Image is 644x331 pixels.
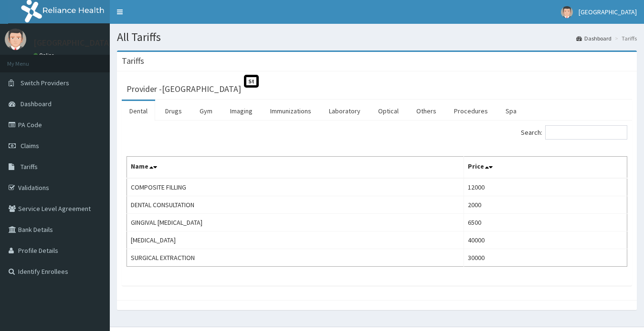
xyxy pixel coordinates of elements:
td: 6500 [464,214,627,231]
th: Name [127,157,464,179]
span: Claims [21,141,39,150]
td: GINGIVAL [MEDICAL_DATA] [127,214,464,231]
a: Dashboard [576,34,612,42]
td: 30000 [464,249,627,267]
a: Immunizations [263,101,319,121]
a: Online [33,52,56,59]
a: Others [409,101,444,121]
span: [GEOGRAPHIC_DATA] [579,8,637,16]
td: 2000 [464,196,627,214]
a: Procedures [446,101,496,121]
td: 12000 [464,178,627,196]
a: Drugs [158,101,190,121]
img: User Image [5,29,26,50]
h3: Provider - [GEOGRAPHIC_DATA] [127,85,241,93]
a: Gym [192,101,220,121]
a: Spa [498,101,524,121]
td: COMPOSITE FILLING [127,178,464,196]
span: Dashboard [21,100,52,108]
li: Tariffs [612,34,637,42]
td: SURGICAL EXTRACTION [127,249,464,267]
span: Tariffs [21,162,38,171]
span: Switch Providers [21,79,69,87]
a: Optical [370,101,406,121]
a: Dental [122,101,155,121]
img: User Image [561,6,573,18]
td: 40000 [464,231,627,249]
h1: All Tariffs [117,31,637,43]
span: St [244,75,259,88]
p: [GEOGRAPHIC_DATA] [33,39,112,47]
h3: Tariffs [122,57,144,65]
a: Imaging [222,101,260,121]
label: Search: [521,125,627,140]
th: Price [464,157,627,179]
td: DENTAL CONSULTATION [127,196,464,214]
input: Search: [545,125,627,140]
a: Laboratory [321,101,368,121]
td: [MEDICAL_DATA] [127,231,464,249]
